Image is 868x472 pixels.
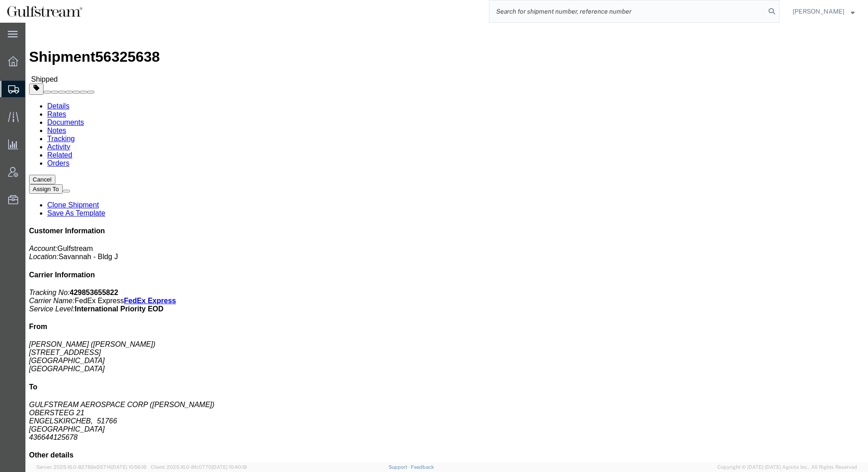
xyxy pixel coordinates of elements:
img: logo [6,5,83,18]
span: Kimberly Printup [793,6,844,16]
span: [DATE] 10:40:19 [212,464,247,470]
a: Support [389,464,411,470]
span: [DATE] 10:56:16 [111,464,147,470]
iframe: FS Legacy Container [25,23,868,462]
input: Search for shipment number, reference number [489,0,765,22]
a: Feedback [411,464,434,470]
button: [PERSON_NAME] [792,6,855,17]
span: Copyright © [DATE]-[DATE] Agistix Inc., All Rights Reserved [717,463,857,471]
span: Client: 2025.16.0-8fc0770 [151,464,247,470]
span: Server: 2025.16.0-82789e55714 [36,464,147,470]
